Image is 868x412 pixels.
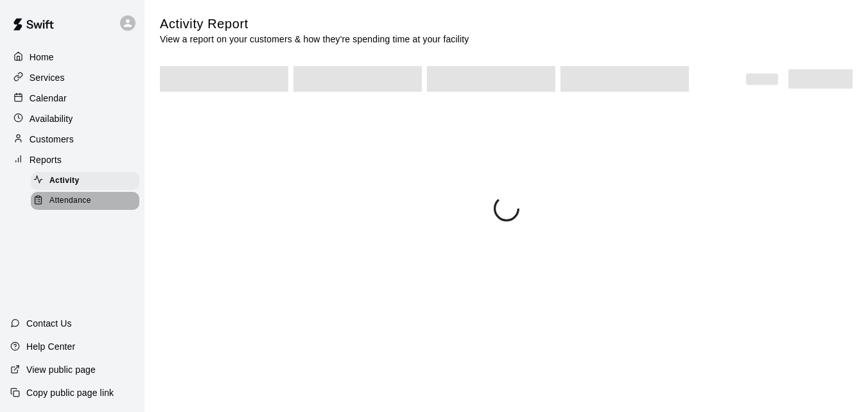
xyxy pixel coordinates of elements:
[26,317,72,330] p: Contact Us
[30,112,73,125] p: Availability
[10,68,134,87] a: Services
[31,191,144,210] a: Attendance
[31,192,139,210] div: Attendance
[10,150,134,169] a: Reports
[160,33,469,46] p: View a report on your customers & how they're spending time at your facility
[30,153,62,166] p: Reports
[49,194,91,207] span: Attendance
[30,51,54,64] p: Home
[10,130,134,149] a: Customers
[160,15,469,33] h5: Activity Report
[26,340,75,353] p: Help Center
[26,386,114,399] p: Copy public page link
[30,92,67,105] p: Calendar
[49,175,80,187] span: Activity
[31,171,144,191] a: Activity
[30,71,65,84] p: Services
[31,172,139,190] div: Activity
[26,363,96,376] p: View public page
[30,133,74,146] p: Customers
[10,89,134,108] a: Calendar
[10,47,134,67] a: Home
[10,109,134,128] a: Availability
